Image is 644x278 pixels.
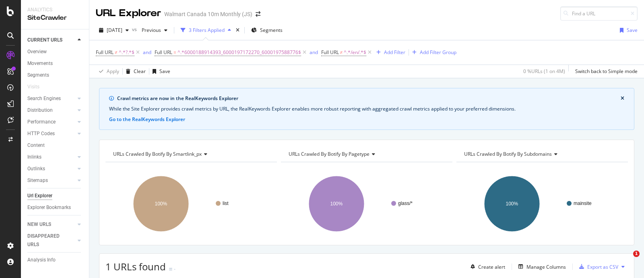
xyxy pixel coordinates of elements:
[107,68,119,75] div: Apply
[96,65,119,78] button: Apply
[27,192,83,200] a: Url Explorer
[27,232,75,249] a: DISAPPEARED URLS
[27,141,83,150] a: Content
[27,153,41,161] div: Inlinks
[27,118,56,126] div: Performance
[99,88,634,130] div: info banner
[27,71,49,79] div: Segments
[155,49,172,56] span: Full URL
[27,59,83,68] a: Movements
[248,24,286,37] button: Segments
[27,153,75,161] a: Inlinks
[27,176,48,185] div: Sitemaps
[373,48,405,57] button: Add Filter
[287,148,445,161] h4: URLs Crawled By Botify By pagetype
[111,148,270,161] h4: URLs Crawled By Botify By smartlink_px
[310,48,318,56] button: and
[27,48,47,56] div: Overview
[574,201,592,206] text: mainsite
[27,48,83,56] a: Overview
[619,93,626,104] button: close banner
[27,36,62,44] div: CURRENT URLS
[587,263,618,270] div: Export as CSV
[96,6,161,20] div: URL Explorer
[27,141,45,150] div: Content
[27,165,45,173] div: Outlinks
[281,169,450,239] div: A chart.
[27,106,53,115] div: Distribution
[560,6,638,21] input: Find a URL
[289,150,369,157] span: URLs Crawled By Botify By pagetype
[27,220,75,229] a: NEW URLS
[174,265,175,272] div: -
[617,24,638,37] button: Save
[572,65,638,78] button: Switch back to Simple mode
[109,116,185,123] button: Go to the RealKeywords Explorer
[627,27,638,33] div: Save
[123,65,146,78] button: Clear
[159,68,170,75] div: Save
[189,27,225,33] div: 3 Filters Applied
[27,71,83,79] a: Segments
[27,106,75,115] a: Distribution
[478,263,505,270] div: Create alert
[27,118,75,126] a: Performance
[27,36,75,44] a: CURRENT URLS
[467,260,505,273] button: Create alert
[27,220,51,229] div: NEW URLS
[164,10,252,18] div: Walmart Canada 10m Monthly (JS)
[27,232,68,249] div: DISAPPEARED URLS
[344,47,366,58] span: ^.*/en/.*$
[169,268,172,270] img: Equal
[234,26,241,34] div: times
[105,169,275,239] svg: A chart.
[462,148,621,161] h4: URLs Crawled By Botify By subdomains
[117,95,621,102] div: Crawl metrics are now in the RealKeywords Explorer
[138,27,161,33] span: Previous
[27,176,75,185] a: Sitemaps
[456,169,625,239] svg: A chart.
[132,26,138,33] span: vs
[107,27,122,33] span: 2025 Oct. 3rd
[575,68,638,75] div: Switch back to Simple mode
[149,65,170,78] button: Save
[27,165,75,173] a: Outlinks
[27,83,39,91] div: Visits
[27,256,56,264] div: Analysis Info
[27,130,55,138] div: HTTP Codes
[330,201,343,207] text: 100%
[27,6,83,13] div: Analytics
[398,201,413,206] text: glass/*
[256,11,260,17] div: arrow-right-arrow-left
[515,262,566,272] button: Manage Columns
[321,49,339,56] span: Full URL
[113,150,202,157] span: URLs Crawled By Botify By smartlink_px
[340,49,343,56] span: ≠
[617,251,636,270] iframe: Intercom live chat
[409,48,456,57] button: Add Filter Group
[105,260,166,273] span: 1 URLs found
[173,49,176,56] span: =
[27,13,83,23] div: SiteCrawler
[27,83,47,91] a: Visits
[420,49,456,56] div: Add Filter Group
[27,203,71,212] div: Explorer Bookmarks
[115,49,118,56] span: ≠
[523,68,565,75] div: 0 % URLs ( 1 on 4M )
[27,203,83,212] a: Explorer Bookmarks
[96,49,114,56] span: Full URL
[27,130,75,138] a: HTTP Codes
[134,68,146,75] div: Clear
[27,94,61,103] div: Search Engines
[138,24,171,37] button: Previous
[633,251,640,257] span: 1
[27,59,53,68] div: Movements
[109,105,624,113] div: While the Site Explorer provides crawl metrics by URL, the RealKeywords Explorer enables more rob...
[178,24,234,37] button: 3 Filters Applied
[27,94,75,103] a: Search Engines
[143,48,151,56] button: and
